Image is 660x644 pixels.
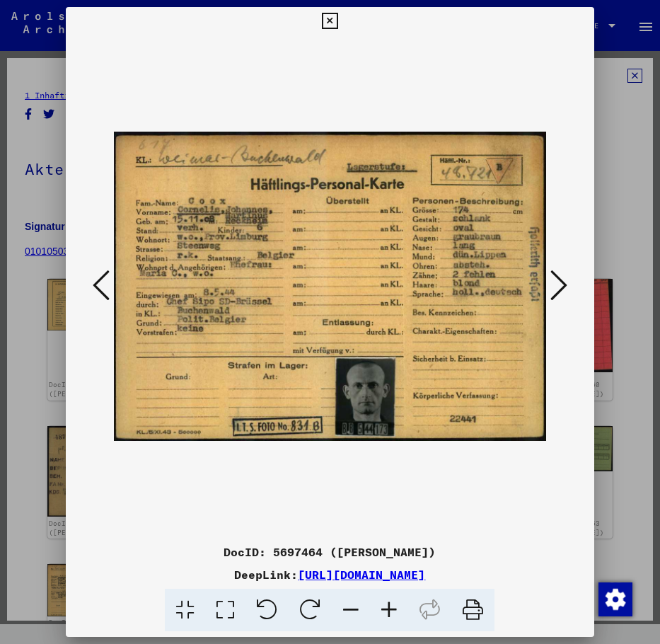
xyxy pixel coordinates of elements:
a: [URL][DOMAIN_NAME] [298,568,425,582]
div: DeepLink: [66,566,594,583]
div: DocID: 5697464 ([PERSON_NAME]) [66,544,594,560]
div: Zustimmung ändern [598,582,632,616]
img: Zustimmung ändern [598,582,632,616]
img: 001.jpg [114,35,545,538]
